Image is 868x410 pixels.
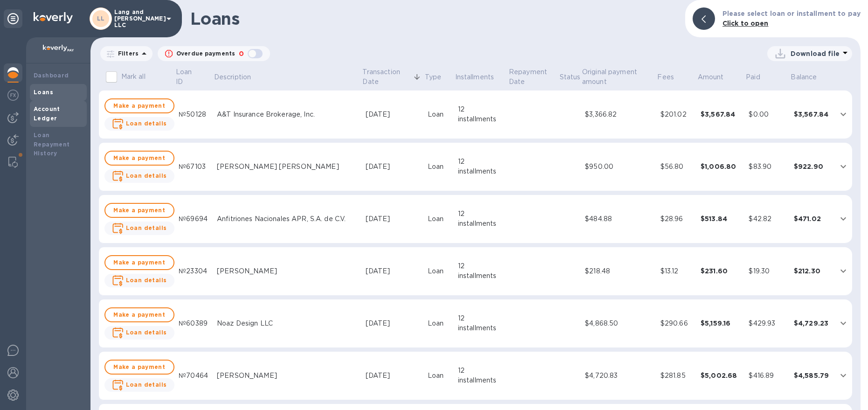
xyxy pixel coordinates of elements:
[4,9,22,28] div: Unpin categories
[34,89,53,96] b: Loans
[749,214,786,224] div: $42.82
[657,72,686,82] span: Fees
[34,132,70,157] b: Loan Repayment History
[113,361,166,373] span: Make a payment
[113,257,166,268] span: Make a payment
[746,72,772,82] span: Paid
[836,160,850,174] button: expand row
[97,15,105,22] b: LL
[794,214,832,223] div: $471.02
[585,266,653,276] div: $218.48
[425,72,442,82] p: Type
[179,266,209,276] div: №23304
[560,72,581,82] p: Status
[458,261,504,281] div: 12 installments
[509,67,558,87] p: Repayment Date
[749,162,786,172] div: $83.90
[114,9,161,28] p: Lang and [PERSON_NAME] LLC
[585,319,653,328] div: $4,868.50
[362,67,411,87] p: Transaction Date
[701,162,742,171] div: $1,006.80
[458,104,504,124] div: 12 installments
[179,110,209,119] div: №50128
[836,368,850,382] button: expand row
[698,72,736,82] span: Amount
[126,277,167,284] b: Loan details
[7,90,19,101] img: Foreign exchange
[34,12,73,23] img: Logo
[458,209,504,229] div: 12 installments
[158,46,270,61] button: Overdue payments0
[428,214,451,224] div: Loan
[217,266,358,276] div: [PERSON_NAME]
[217,162,358,172] div: [PERSON_NAME] [PERSON_NAME]
[179,162,209,172] div: №67103
[214,72,251,82] p: Description
[366,214,420,224] div: [DATE]
[701,214,742,223] div: $513.84
[585,162,653,172] div: $950.00
[794,371,832,380] div: $4,585.79
[428,162,451,172] div: Loan
[104,151,174,166] button: Make a payment
[239,49,244,59] p: 0
[582,67,656,87] span: Original payment amount
[749,371,786,381] div: $416.89
[791,49,840,58] p: Download file
[104,222,174,235] button: Loan details
[660,110,693,119] div: $201.02
[749,110,786,119] div: $0.00
[176,67,213,87] span: Loan ID
[585,371,653,381] div: $4,720.83
[113,100,166,111] span: Make a payment
[214,72,263,82] span: Description
[113,153,166,164] span: Make a payment
[104,274,174,287] button: Loan details
[428,371,451,381] div: Loan
[701,371,742,380] div: $5,002.68
[791,72,829,82] span: Balance
[794,266,832,276] div: $212.30
[176,67,201,87] p: Loan ID
[836,264,850,278] button: expand row
[104,117,174,131] button: Loan details
[366,266,420,276] div: [DATE]
[455,72,507,82] span: Installments
[836,316,850,330] button: expand row
[217,214,358,224] div: Anfitriones Nacionales APR, S.A. de C.V.
[425,72,454,82] span: Type
[701,110,742,119] div: $3,567.84
[114,49,139,57] p: Filters
[585,110,653,119] div: $3,366.82
[104,169,174,183] button: Loan details
[104,378,174,392] button: Loan details
[582,67,644,87] p: Original payment amount
[722,20,769,27] b: Click to open
[660,319,693,328] div: $290.66
[179,371,209,381] div: №70464
[104,307,174,322] button: Make a payment
[179,214,209,224] div: №69694
[836,107,850,121] button: expand row
[217,371,358,381] div: [PERSON_NAME]
[660,371,693,381] div: $281.85
[126,224,167,231] b: Loan details
[749,266,786,276] div: $19.30
[794,162,832,171] div: $922.90
[836,212,850,226] button: expand row
[458,313,504,333] div: 12 installments
[701,266,742,276] div: $231.60
[104,326,174,340] button: Loan details
[179,319,209,328] div: №60389
[585,214,653,224] div: $484.88
[791,72,817,82] p: Balance
[104,203,174,218] button: Make a payment
[366,319,420,328] div: [DATE]
[34,72,69,79] b: Dashboard
[362,67,423,87] span: Transaction Date
[458,366,504,385] div: 12 installments
[455,72,494,82] p: Installments
[458,157,504,176] div: 12 installments
[794,110,832,119] div: $3,567.84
